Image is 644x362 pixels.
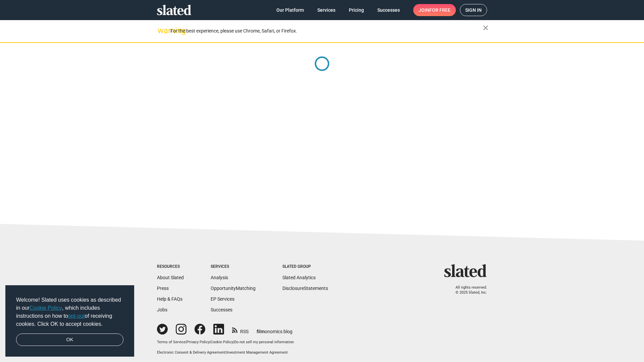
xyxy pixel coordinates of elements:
[482,24,490,32] mat-icon: close
[276,4,304,16] span: Our Platform
[234,340,294,345] button: Do not sell my personal information
[157,307,167,312] a: Jobs
[429,4,450,16] span: for free
[157,286,169,291] a: Press
[465,4,482,16] span: Sign in
[343,4,369,16] a: Pricing
[30,305,62,311] a: Cookie Policy
[460,4,487,16] a: Sign in
[211,264,256,269] div: Services
[210,340,211,344] span: |
[225,350,226,355] span: |
[257,323,292,335] a: filmonomics blog
[158,26,166,35] mat-icon: warning
[282,264,328,269] div: Slated Group
[157,350,225,355] a: Electronic Consent & Delivery Agreement
[211,340,233,344] a: Cookie Policy
[282,275,316,280] a: Slated Analytics
[68,313,85,319] a: opt-out
[170,26,483,36] div: For the best experience, please use Chrome, Safari, or Firefox.
[349,4,364,16] span: Pricing
[257,329,265,334] span: film
[157,264,184,269] div: Resources
[16,296,123,328] span: Welcome! Slated uses cookies as described in our , which includes instructions on how to of recei...
[5,285,134,357] div: cookieconsent
[211,275,228,280] a: Analysis
[413,4,456,16] a: Joinfor free
[372,4,405,16] a: Successes
[16,334,123,346] a: dismiss cookie message
[211,307,232,312] a: Successes
[232,324,249,335] a: RSS
[377,4,400,16] span: Successes
[419,4,450,16] span: Join
[271,4,309,16] a: Our Platform
[448,285,487,295] p: All rights reserved. © 2025 Slated, Inc.
[157,340,185,344] a: Terms of Service
[282,286,328,291] a: DisclosureStatements
[186,340,210,344] a: Privacy Policy
[226,350,288,355] a: Investment Management Agreement
[233,340,234,344] span: |
[157,296,182,302] a: Help & FAQs
[317,4,335,16] span: Services
[185,340,186,344] span: |
[312,4,341,16] a: Services
[211,296,234,302] a: EP Services
[211,286,256,291] a: OpportunityMatching
[157,275,184,280] a: About Slated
